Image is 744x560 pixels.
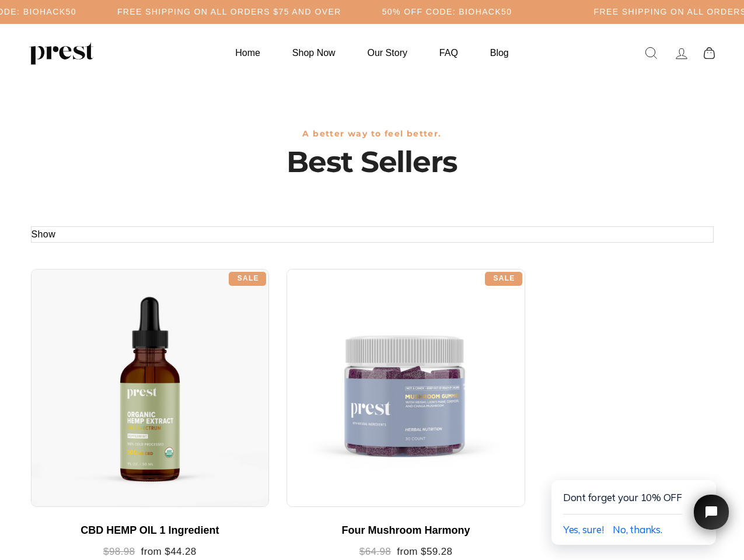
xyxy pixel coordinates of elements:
[31,129,714,139] h3: A better way to feel better.
[527,443,744,560] iframe: Tidio Chat
[32,227,56,242] button: Show
[485,272,522,286] div: Sale
[221,41,275,64] a: Home
[353,41,422,64] a: Our Story
[476,41,523,64] a: Blog
[298,546,514,558] div: from $59.28
[43,546,258,558] div: from $44.28
[382,7,512,17] h5: 50% OFF CODE: BIOHACK50
[117,7,341,17] h5: Free Shipping on all orders $75 and over
[103,546,135,557] span: $98.98
[359,546,391,557] span: $64.98
[425,41,473,64] a: FAQ
[43,524,258,537] div: CBD HEMP OIL 1 Ingredient
[221,41,523,64] ul: Primary
[298,524,514,537] div: Four Mushroom Harmony
[31,145,714,180] h1: Best Sellers
[278,41,350,64] a: Shop Now
[229,272,266,286] div: Sale
[29,41,93,65] img: PREST ORGANICS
